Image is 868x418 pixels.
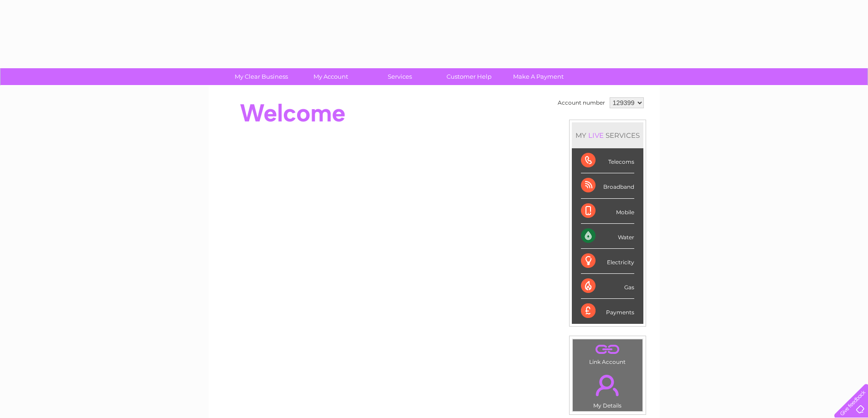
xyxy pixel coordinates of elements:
[572,339,643,368] td: Link Account
[293,68,368,85] a: My Account
[581,274,634,299] div: Gas
[431,68,507,85] a: Customer Help
[572,367,643,412] td: My Details
[362,68,437,85] a: Services
[581,224,634,249] div: Water
[586,131,606,140] div: LIVE
[581,173,634,198] div: Broadband
[581,199,634,224] div: Mobile
[555,95,607,111] td: Account number
[224,68,299,85] a: My Clear Business
[501,68,576,85] a: Make A Payment
[581,249,634,274] div: Electricity
[572,122,643,148] div: MY SERVICES
[581,148,634,173] div: Telecoms
[575,369,640,401] a: .
[575,342,640,358] a: .
[581,299,634,323] div: Payments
